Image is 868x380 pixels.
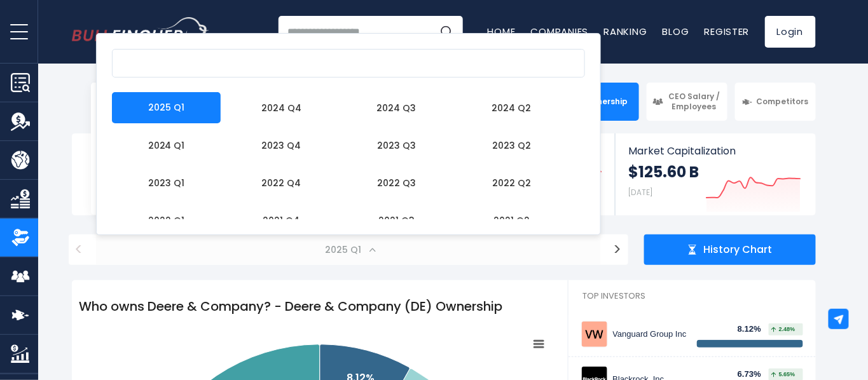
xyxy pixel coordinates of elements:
span: Competitors [757,97,809,107]
div: 8.12% [738,324,769,335]
li: 2021 Q4 [227,205,336,236]
img: Bullfincher logo [72,17,209,46]
li: 2022 Q1 [112,205,221,236]
div: Vanguard Group Inc [613,329,687,340]
li: 2023 Q2 [457,130,566,161]
li: 2024 Q2 [457,93,566,123]
span: CEO Salary / Employees [667,92,722,111]
button: > [607,234,628,265]
li: 2024 Q4 [227,93,336,123]
a: Competitors [735,83,816,121]
button: < [69,234,90,265]
small: [DATE] [628,187,652,198]
a: Login [765,16,816,48]
li: 2022 Q3 [342,168,451,198]
h2: Top Investors [568,280,816,312]
span: Market Capitalization [628,145,801,157]
a: Home [488,25,516,38]
li: 2024 Q1 [112,130,221,161]
span: 5.65% [771,372,796,377]
span: History Chart [704,243,773,257]
h1: Who owns Deere & Company? - Deere & Company (DE) Ownership [72,289,568,323]
li: 2025 Q1 [112,92,221,123]
span: 2025 Q1 [96,234,601,265]
li: 2021 Q3 [342,205,451,236]
a: CEO Salary / Employees [647,83,727,121]
li: 2022 Q4 [227,168,336,198]
span: Ownership [584,97,628,107]
span: 2025 Q1 [320,241,369,259]
li: 2023 Q1 [112,168,221,198]
li: 2023 Q4 [227,130,336,161]
img: history chart [687,245,698,255]
a: Ranking [604,25,647,38]
img: Ownership [11,228,30,247]
a: Blog [663,25,689,38]
strong: $125.60 B [628,162,699,182]
a: Market Capitalization $125.60 B [DATE] [616,133,814,215]
div: 6.73% [738,369,769,380]
li: 2023 Q3 [342,130,451,161]
li: 2022 Q2 [457,168,566,198]
li: 2024 Q3 [342,93,451,123]
input: Search [112,49,585,78]
button: Search [431,16,463,48]
a: Go to homepage [72,17,209,46]
li: 2021 Q2 [457,205,566,236]
a: Companies [531,25,589,38]
a: Register [705,25,750,38]
span: 2.48% [771,327,796,332]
